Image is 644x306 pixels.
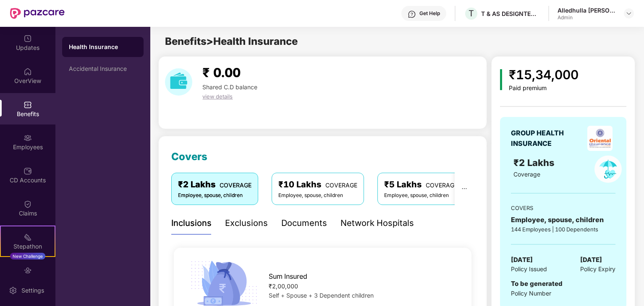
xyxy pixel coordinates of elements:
[69,65,137,72] div: Accidental Insurance
[469,8,474,18] span: T
[511,280,563,288] span: To be generated
[278,178,357,191] div: ₹10 Lakhs
[269,292,374,299] span: Self + Spouse + 3 Dependent children
[580,265,615,274] span: Policy Expiry
[10,8,65,19] img: New Pazcare Logo
[10,253,45,259] div: New Challenge
[419,10,440,17] div: Get Help
[19,286,47,295] div: Settings
[511,255,533,265] span: [DATE]
[1,242,55,251] div: Stepathon
[24,266,32,275] img: svg+xml;base64,PHN2ZyBpZD0iRW5kb3JzZW1lbnRzIiB4bWxucz0iaHR0cDovL3d3dy53My5vcmcvMjAwMC9zdmciIHdpZH...
[455,173,474,205] button: ellipsis
[509,85,579,92] div: Paid premium
[481,10,540,18] div: T & AS DESIGNTECH SERVICES PRIVATE LIMITED
[178,178,251,191] div: ₹2 Lakhs
[511,290,551,297] span: Policy Number
[24,233,32,241] img: svg+xml;base64,PHN2ZyB4bWxucz0iaHR0cDovL3d3dy53My5vcmcvMjAwMC9zdmciIHdpZHRoPSIyMSIgaGVpZ2h0PSIyMC...
[511,215,615,225] div: Employee, spouse, children
[408,10,416,18] img: svg+xml;base64,PHN2ZyBpZD0iSGVscC0zMngzMiIgeG1sbnM9Imh0dHA6Ly93d3cudzMub3JnLzIwMDAvc3ZnIiB3aWR0aD...
[511,204,615,212] div: COVERS
[511,128,584,149] div: GROUP HEALTH INSURANCE
[384,178,458,191] div: ₹5 Lakhs
[165,68,192,96] img: download
[9,286,17,295] img: svg+xml;base64,PHN2ZyBpZD0iU2V0dGluZy0yMHgyMCIgeG1sbnM9Imh0dHA6Ly93d3cudzMub3JnLzIwMDAvc3ZnIiB3aW...
[220,182,251,189] span: COVERAGE
[24,34,32,43] img: svg+xml;base64,PHN2ZyBpZD0iVXBkYXRlZCIgeG1sbnM9Imh0dHA6Ly93d3cudzMub3JnLzIwMDAvc3ZnIiB3aWR0aD0iMj...
[461,186,467,192] span: ellipsis
[202,93,233,100] span: view details
[580,255,602,265] span: [DATE]
[426,182,458,189] span: COVERAGE
[594,156,622,183] img: policyIcon
[626,10,632,17] img: svg+xml;base64,PHN2ZyBpZD0iRHJvcGRvd24tMzJ4MzIiIHhtbG5zPSJodHRwOi8vd3d3LnczLm9yZy8yMDAwL3N2ZyIgd2...
[165,35,298,47] span: Benefits > Health Insurance
[278,192,357,200] div: Employee, spouse, children
[24,167,32,175] img: svg+xml;base64,PHN2ZyBpZD0iQ0RfQWNjb3VudHMiIGRhdGEtbmFtZT0iQ0QgQWNjb3VudHMiIHhtbG5zPSJodHRwOi8vd3...
[24,67,32,76] img: svg+xml;base64,PHN2ZyBpZD0iSG9tZSIgeG1sbnM9Imh0dHA6Ly93d3cudzMub3JnLzIwMDAvc3ZnIiB3aWR0aD0iMjAiIG...
[178,192,251,200] div: Employee, spouse, children
[24,101,32,109] img: svg+xml;base64,PHN2ZyBpZD0iQmVuZWZpdHMiIHhtbG5zPSJodHRwOi8vd3d3LnczLm9yZy8yMDAwL3N2ZyIgd2lkdGg9Ij...
[513,157,557,168] span: ₹2 Lakhs
[269,271,307,282] span: Sum Insured
[500,69,502,90] img: icon
[325,182,357,189] span: COVERAGE
[511,225,615,233] div: 144 Employees | 100 Dependents
[558,14,616,21] div: Admin
[511,265,547,274] span: Policy Issued
[384,192,458,200] div: Employee, spouse, children
[24,200,32,208] img: svg+xml;base64,PHN2ZyBpZD0iQ2xhaW0iIHhtbG5zPSJodHRwOi8vd3d3LnczLm9yZy8yMDAwL3N2ZyIgd2lkdGg9IjIwIi...
[587,126,613,151] img: insurerLogo
[509,65,579,85] div: ₹15,34,000
[69,43,137,51] div: Health Insurance
[281,217,327,230] div: Documents
[225,217,268,230] div: Exclusions
[513,171,540,178] span: Coverage
[558,6,616,14] div: Alledhulla [PERSON_NAME]
[340,217,414,230] div: Network Hospitals
[269,282,458,291] div: ₹2,00,000
[24,134,32,142] img: svg+xml;base64,PHN2ZyBpZD0iRW1wbG95ZWVzIiB4bWxucz0iaHR0cDovL3d3dy53My5vcmcvMjAwMC9zdmciIHdpZHRoPS...
[171,217,212,230] div: Inclusions
[202,83,257,91] span: Shared C.D balance
[171,150,207,163] span: Covers
[202,65,241,80] span: ₹ 0.00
